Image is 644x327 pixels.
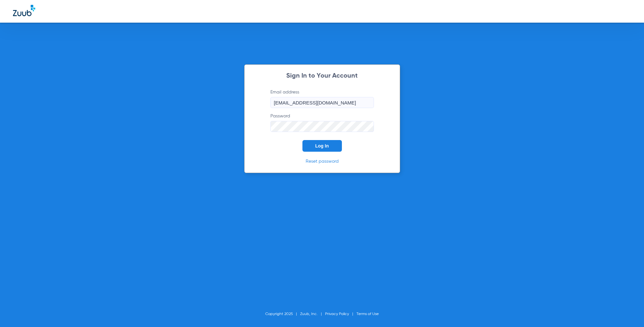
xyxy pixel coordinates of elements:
a: Privacy Policy [325,312,349,316]
input: Password [270,121,374,132]
li: Copyright 2025 [265,311,300,317]
img: Zuub Logo [13,5,35,16]
a: Reset password [306,159,339,164]
button: Log In [302,140,342,152]
input: Email address [270,97,374,108]
a: Terms of Use [356,312,379,316]
h2: Sign In to Your Account [261,73,384,79]
span: Log In [315,143,329,148]
label: Password [270,113,374,132]
iframe: Chat Widget [612,296,644,327]
li: Zuub, Inc. [300,311,325,317]
label: Email address [270,89,374,108]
